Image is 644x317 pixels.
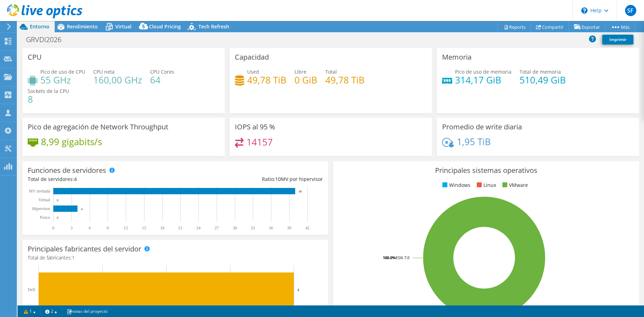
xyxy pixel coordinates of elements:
[70,225,73,230] text: 3
[215,225,219,230] text: 27
[178,225,182,230] text: 21
[299,190,302,193] text: 40
[246,138,273,146] h4: 14157
[89,225,91,230] text: 6
[28,175,175,183] div: Total de servidores:
[338,167,633,174] h3: Principales sistemas operativos
[297,288,299,292] text: 4
[325,76,365,84] h4: 49,78 TiB
[29,189,50,194] text: MV invitada
[72,254,75,261] span: 1
[62,307,113,316] a: notas del proyecto
[28,53,42,61] h3: CPU
[501,181,528,189] li: VMware
[602,35,633,45] a: Imprimir
[625,5,636,16] span: SF
[247,76,286,84] h4: 49,78 TiB
[28,245,141,253] h3: Principales fabricantes del servidor
[235,53,269,61] h3: Capacidad
[57,216,59,220] text: 0
[40,68,85,75] span: Pico de uso de CPU
[41,138,102,146] h4: 8,99 gigabits/s
[325,68,337,75] span: Total
[569,21,605,32] a: Exportar
[40,307,62,316] a: 2
[149,23,181,30] span: Cloud Pricing
[28,287,35,292] text: Dell
[23,36,72,43] h1: GRVDI2026
[28,123,168,131] h3: Pico de agregación de Network Throughput
[28,254,323,262] h4: Total de fabricantes:
[150,68,174,75] span: CPU Cores
[32,206,50,211] text: Hipervisor
[247,68,259,75] span: Used
[74,176,77,182] span: 4
[581,7,588,14] svg: \n
[287,225,291,230] text: 39
[497,21,531,32] a: Reports
[28,167,106,174] h3: Funciones de servidores
[455,68,511,75] span: Pico de uso de memoria
[39,197,50,202] text: Virtual
[605,21,635,32] a: Más
[93,76,142,84] h4: 160,00 GHz
[275,176,281,182] span: 10
[160,225,164,230] text: 18
[531,21,569,32] a: Compartir
[442,53,472,61] h3: Memoria
[81,207,83,211] text: 4
[441,181,470,189] li: Windows
[455,76,511,84] h4: 314,17 GiB
[40,76,85,84] h4: 55 GHz
[107,225,109,230] text: 9
[520,68,561,75] span: Total de memoria
[294,76,317,84] h4: 0 GiB
[115,23,131,30] span: Virtual
[457,138,491,146] h4: 1,95 TiB
[67,23,98,30] span: Rendimiento
[52,225,54,230] text: 0
[198,23,229,30] span: Tech Refresh
[93,68,115,75] span: CPU neta
[305,225,310,230] text: 42
[235,123,275,131] h3: IOPS al 95 %
[520,76,566,84] h4: 510,49 GiB
[269,225,273,230] text: 36
[142,225,146,230] text: 15
[233,225,237,230] text: 30
[396,255,409,260] tspan: ESXi 7.0
[150,76,174,84] h4: 64
[251,225,255,230] text: 33
[383,255,396,260] tspan: 100.0%
[475,181,496,189] li: Linux
[124,225,128,230] text: 12
[57,198,59,202] text: 0
[28,95,69,103] h4: 8
[442,123,522,131] h3: Promedio de write diaria
[30,23,49,30] span: Entorno
[28,88,69,94] span: Sockets de la CPU
[294,68,306,75] span: Libre
[40,215,50,220] tspan: Físico
[19,307,41,316] a: 1
[175,175,323,183] div: Ratio: MV por hipervisor
[196,225,201,230] text: 24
